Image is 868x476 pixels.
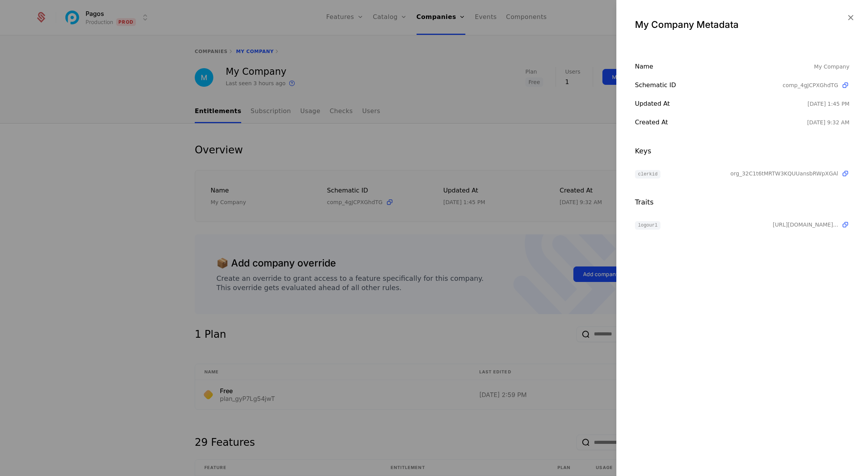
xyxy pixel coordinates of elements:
[635,197,849,208] div: Traits
[635,81,782,90] div: Schematic ID
[635,146,849,156] div: Keys
[773,221,838,229] span: [object Object]
[814,62,849,71] div: My Company
[807,119,849,126] div: 9/3/25, 9:32 AM
[635,221,660,230] span: logourl
[635,19,849,31] div: My Company Metadata
[782,81,838,89] span: comp_4gJCPXGhdTG
[808,100,849,108] div: 9/8/25, 1:45 PM
[635,118,807,127] div: Created at
[635,62,814,71] div: Name
[730,170,838,177] span: org_32C1t6tMRTW3KQUUansbRWpXGAl
[773,222,838,228] span: https://img.clerk.com/eyJ0eXBlIjoiZGVmYXVsdCIsImlpZCI6Imluc18ycGxRbW02YUY1OFBrT3JYdXJYc2tJcUQxdWg...
[635,170,660,179] span: clerkid
[635,99,808,108] div: Updated at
